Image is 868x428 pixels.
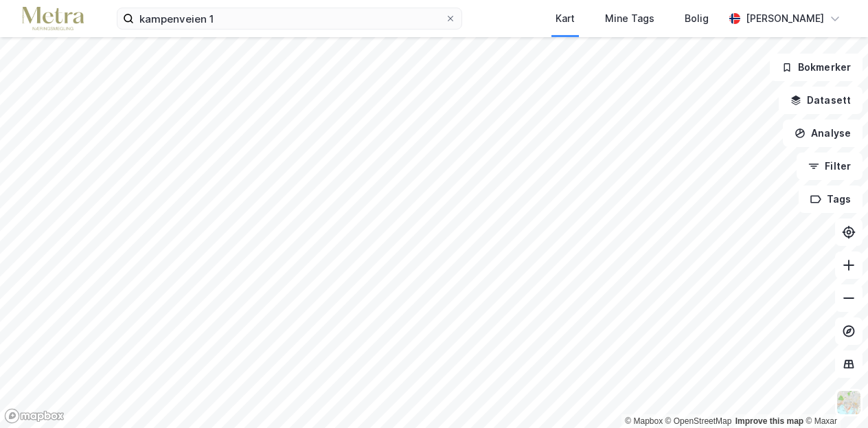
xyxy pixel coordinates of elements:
button: Datasett [779,87,863,114]
button: Tags [799,185,863,213]
input: Søk på adresse, matrikkel, gårdeiere, leietakere eller personer [134,8,445,29]
div: Kontrollprogram for chat [799,362,868,428]
div: Mine Tags [605,10,654,27]
button: Analyse [783,120,863,147]
div: Kart [556,10,575,27]
a: Mapbox homepage [4,408,65,424]
button: Filter [797,153,863,180]
button: Bokmerker [770,54,863,81]
a: Improve this map [735,416,803,426]
img: metra-logo.256734c3b2bbffee19d4.png [22,7,84,31]
a: OpenStreetMap [665,416,732,426]
div: [PERSON_NAME] [746,10,824,27]
div: Bolig [685,10,709,27]
iframe: Chat Widget [799,362,868,428]
a: Mapbox [625,416,663,426]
